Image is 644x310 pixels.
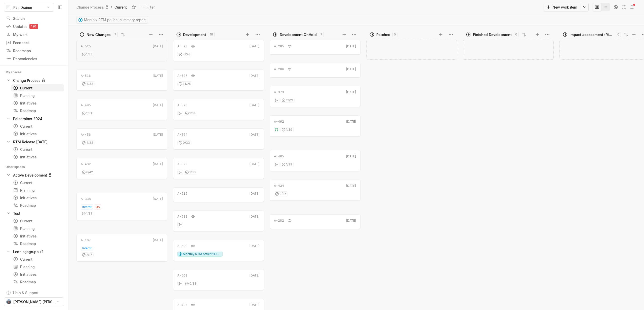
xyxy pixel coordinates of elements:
[13,241,62,246] div: Roadmap
[270,150,360,171] a: A-465[DATE]1/39
[11,146,64,153] a: Current
[6,24,62,29] div: Updates
[286,127,292,132] span: 1 / 39
[270,114,360,138] div: A-462[DATE]1/39
[75,4,110,11] a: Change Process
[177,214,187,219] div: A-512
[4,31,64,38] a: My work
[86,111,92,116] span: 1 / 31
[84,16,146,23] span: Monthly RTM patient summary report
[274,119,284,124] div: A-462
[616,32,621,37] div: 0
[76,99,167,120] a: A-495[DATE]1/31
[81,197,91,201] div: A-338
[346,184,356,188] div: [DATE]
[76,127,167,151] div: A-456[DATE]4/33
[86,211,92,216] span: 1 / 31
[4,39,64,46] a: Feedback
[173,128,264,150] a: A-524[DATE]0/33
[153,74,163,78] div: [DATE]
[81,238,91,243] div: A-167
[173,269,264,290] a: A-508[DATE]0/33
[11,92,64,99] a: Planning
[544,3,580,11] button: New work item
[177,303,187,307] div: A-493
[270,180,360,201] a: A-434[DATE]0/36
[86,253,92,257] span: 2 / 17
[4,210,64,217] div: Test
[4,171,64,179] a: Active Development
[4,248,64,255] div: Ledningsgrupp
[76,5,104,10] div: Change Process
[346,90,356,94] div: [DATE]
[189,281,196,286] span: 0 / 33
[11,217,64,224] a: Current
[153,162,163,166] div: [DATE]
[270,149,360,173] div: A-465[DATE]1/39
[274,44,284,49] div: A-285
[76,193,167,220] a: A-338[DATE]InterntQA1/31
[13,131,62,136] div: Initiatives
[81,162,91,166] div: A-432
[249,214,260,219] div: [DATE]
[76,70,167,91] a: A-516[DATE]4/33
[270,40,360,55] a: A-285[DATE]
[177,103,187,108] div: A-526
[366,39,459,310] div: grid
[13,299,56,304] span: [PERSON_NAME].[PERSON_NAME]
[270,86,360,107] a: A-373[DATE]12/21
[173,209,264,233] div: A-512[DATE]
[249,244,260,248] div: [DATE]
[13,124,62,129] div: Current
[11,179,64,186] a: Current
[270,115,360,136] a: A-462[DATE]1/39
[76,191,167,222] div: A-338[DATE]InterntQA1/31
[153,197,163,201] div: [DATE]
[81,132,91,137] div: A-456
[11,130,64,137] a: Initiatives
[189,111,196,116] span: 1 / 34
[111,5,112,10] div: ›
[76,68,167,92] div: A-516[DATE]4/33
[81,74,91,78] div: A-516
[13,218,62,224] div: Current
[376,32,390,37] div: Patched
[274,154,284,159] div: A-465
[13,226,62,231] div: Planning
[153,238,163,243] div: [DATE]
[153,103,163,108] div: [DATE]
[249,132,260,137] div: [DATE]
[86,82,93,86] span: 4 / 33
[4,77,64,84] div: Change Process
[81,44,91,49] div: A-525
[76,128,167,150] a: A-456[DATE]4/33
[13,233,62,239] div: Initiatives
[13,147,62,152] div: Current
[76,40,167,61] a: A-525[DATE]1/33
[173,187,264,202] a: A-515[DATE]
[173,97,264,122] div: A-526[DATE]1/34
[13,272,62,277] div: Initiatives
[153,44,163,49] div: [DATE]
[270,61,360,79] div: A-286[DATE]
[173,240,264,261] a: A-509[DATE]Monthly RTM patient summary report
[177,244,187,248] div: A-509
[173,158,264,179] a: A-523[DATE]1/33
[13,100,62,106] div: Initiatives
[177,74,187,78] div: A-527
[13,5,32,10] span: PainDrainer
[173,156,264,181] div: A-523[DATE]1/33
[173,40,264,61] a: A-528[DATE]4/34
[173,238,264,262] div: A-509[DATE]Monthly RTM patient summary report
[173,268,264,292] div: A-508[DATE]0/33
[13,78,41,83] div: Change Process
[346,67,356,72] div: [DATE]
[11,107,64,114] a: Roadmap
[177,132,187,137] div: A-524
[4,138,64,145] a: RTM Release [DATE]
[11,99,64,107] a: Initiatives
[346,154,356,159] div: [DATE]
[249,191,260,196] div: [DATE]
